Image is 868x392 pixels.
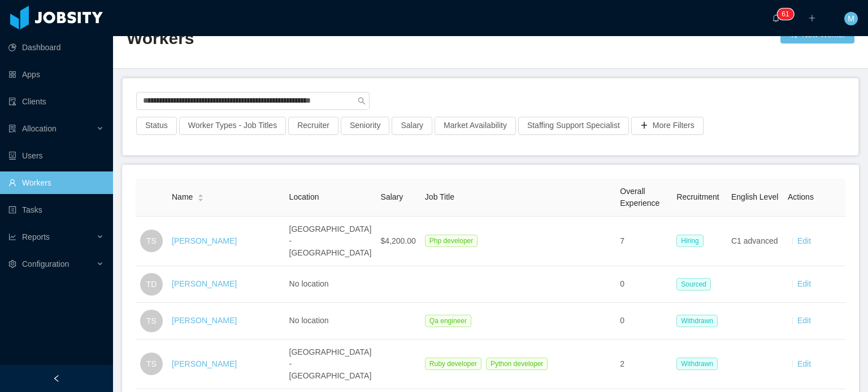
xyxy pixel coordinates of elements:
button: Staffing Support Specialist [518,117,629,135]
a: icon: appstoreApps [8,63,104,86]
button: Recruiter [288,117,338,135]
span: Allocation [22,124,57,133]
a: Withdrawn [676,359,722,368]
td: 0 [615,266,672,303]
a: [PERSON_NAME] [172,279,237,288]
span: Overall Experience [620,187,659,208]
i: icon: line-chart [8,233,16,241]
button: Market Availability [435,117,516,135]
button: icon: plusMore Filters [631,117,704,135]
a: Hiring [676,236,708,245]
a: Edit [797,236,811,245]
i: icon: solution [8,125,16,133]
span: TS [146,353,157,375]
a: Edit [797,359,811,368]
a: Sourced [676,279,715,288]
span: Withdrawn [676,315,718,327]
span: Job Title [425,192,454,201]
span: TS [146,310,157,332]
i: icon: plus [808,14,816,22]
span: Location [289,192,319,201]
td: [GEOGRAPHIC_DATA] - [GEOGRAPHIC_DATA] [285,217,376,266]
span: Qa engineer [425,315,471,327]
a: icon: userWorkers [8,171,104,194]
i: icon: bell [772,14,780,22]
i: icon: caret-up [198,193,204,196]
a: icon: auditClients [8,90,104,113]
span: $4,200.00 [381,236,416,245]
p: 6 [782,8,785,20]
a: Edit [797,316,811,325]
td: 2 [615,340,672,389]
td: No location [285,303,376,340]
td: 0 [615,303,672,340]
a: [PERSON_NAME] [172,359,237,368]
span: Name [172,191,193,203]
a: icon: pie-chartDashboard [8,36,104,59]
button: Status [136,117,177,135]
span: Recruitment [676,192,719,201]
button: Seniority [341,117,389,135]
h2: Workers [127,27,491,50]
button: Worker Types - Job Titles [179,117,286,135]
span: Python developer [486,358,548,370]
a: Edit [797,279,811,288]
span: TS [146,230,157,252]
i: icon: caret-down [198,197,204,200]
p: 1 [785,8,789,20]
span: M [848,12,854,25]
span: Sourced [676,278,711,290]
span: Hiring [676,235,703,247]
a: icon: robotUsers [8,144,104,167]
td: 7 [615,217,672,266]
td: No location [285,266,376,303]
sup: 61 [777,8,793,20]
span: Configuration [22,259,69,268]
span: Php developer [425,235,478,247]
button: Salary [392,117,432,135]
span: TD [146,273,157,296]
div: Sort [197,192,204,200]
a: [PERSON_NAME] [172,316,237,325]
td: [GEOGRAPHIC_DATA] - [GEOGRAPHIC_DATA] [285,340,376,389]
i: icon: setting [8,260,16,268]
a: Withdrawn [676,316,722,325]
a: icon: profileTasks [8,199,104,221]
span: Actions [788,192,814,201]
i: icon: search [358,97,366,105]
span: Ruby developer [425,358,481,370]
td: C1 advanced [727,217,783,266]
span: Salary [381,192,403,201]
span: Reports [22,232,50,241]
span: Withdrawn [676,358,718,370]
span: English Level [731,192,778,201]
a: [PERSON_NAME] [172,236,237,245]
